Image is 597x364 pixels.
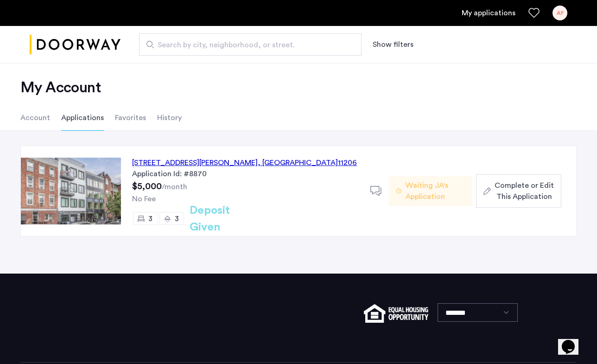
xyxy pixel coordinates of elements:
[139,33,362,56] input: Apartment Search
[157,105,182,131] li: History
[148,215,152,223] span: 3
[158,39,336,51] span: Search by city, neighborhood, or street.
[20,105,50,131] li: Account
[30,27,121,62] img: logo
[258,159,338,166] span: , [GEOGRAPHIC_DATA]
[20,78,577,97] h2: My Account
[132,182,162,191] span: $5,000
[476,174,561,208] button: button
[175,215,179,223] span: 3
[190,202,263,236] h2: Deposit Given
[373,39,413,50] button: Show or hide filters
[132,168,359,179] div: Application Id: #8870
[406,180,465,202] span: Waiting JA's Application
[162,183,187,191] sub: /month
[462,7,515,19] a: My application
[553,6,567,20] div: AF
[132,195,156,203] span: No Fee
[558,327,588,355] iframe: chat widget
[30,27,121,62] a: Cazamio logo
[364,304,428,323] img: equal-housing.png
[61,105,104,131] li: Applications
[21,158,121,224] img: Apartment photo
[438,303,518,322] select: Language select
[115,105,146,131] li: Favorites
[528,7,540,19] a: Favorites
[132,157,357,168] div: [STREET_ADDRESS][PERSON_NAME] 11206
[495,180,554,202] span: Complete or Edit This Application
